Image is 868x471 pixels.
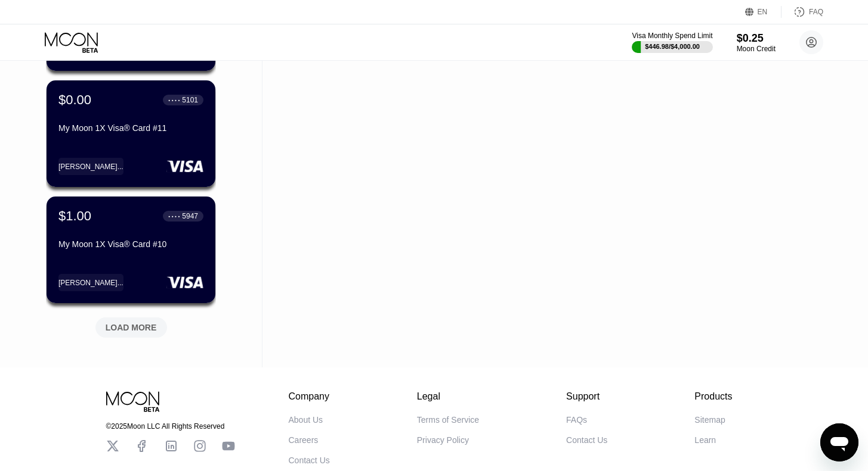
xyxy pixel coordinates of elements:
div: LOAD MORE [106,322,157,333]
div: About Us [289,415,323,425]
div: Legal [417,391,479,402]
div: ● ● ● ● [168,214,180,218]
iframe: Button to launch messaging window [820,423,858,461]
div: [PERSON_NAME]... [58,279,123,287]
div: LOAD MORE [87,313,176,338]
div: Moon Credit [737,45,776,53]
div: Products [694,391,732,402]
div: Privacy Policy [417,435,469,445]
div: Sitemap [694,415,725,425]
div: Contact Us [566,435,607,445]
div: $0.25 [737,32,776,45]
div: Careers [289,435,319,445]
div: [PERSON_NAME]... [58,158,123,175]
div: Visa Monthly Spend Limit$446.98/$4,000.00 [632,32,712,53]
div: Support [566,391,607,402]
div: My Moon 1X Visa® Card #11 [58,123,203,133]
div: $0.25Moon Credit [737,32,776,53]
div: $1.00 [58,208,91,224]
div: [PERSON_NAME]... [58,274,123,291]
div: Terms of Service [417,415,479,425]
div: $0.00 [58,92,91,108]
div: Contact Us [289,456,330,465]
div: Visa Monthly Spend Limit [632,32,712,40]
div: EN [745,6,781,18]
div: FAQ [809,8,823,16]
div: 5101 [182,96,198,104]
div: $446.98 / $4,000.00 [645,43,700,50]
div: EN [758,8,768,16]
div: Company [289,391,330,402]
div: FAQs [566,415,587,425]
div: $0.00● ● ● ●5101My Moon 1X Visa® Card #11[PERSON_NAME]... [47,80,215,187]
div: 5947 [182,212,198,220]
div: Learn [694,435,716,445]
div: My Moon 1X Visa® Card #10 [58,239,203,249]
div: © 2025 Moon LLC All Rights Reserved [106,422,235,431]
div: FAQ [781,6,823,18]
div: [PERSON_NAME]... [58,163,123,171]
div: ● ● ● ● [168,98,180,102]
div: $1.00● ● ● ●5947My Moon 1X Visa® Card #10[PERSON_NAME]... [47,196,215,303]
